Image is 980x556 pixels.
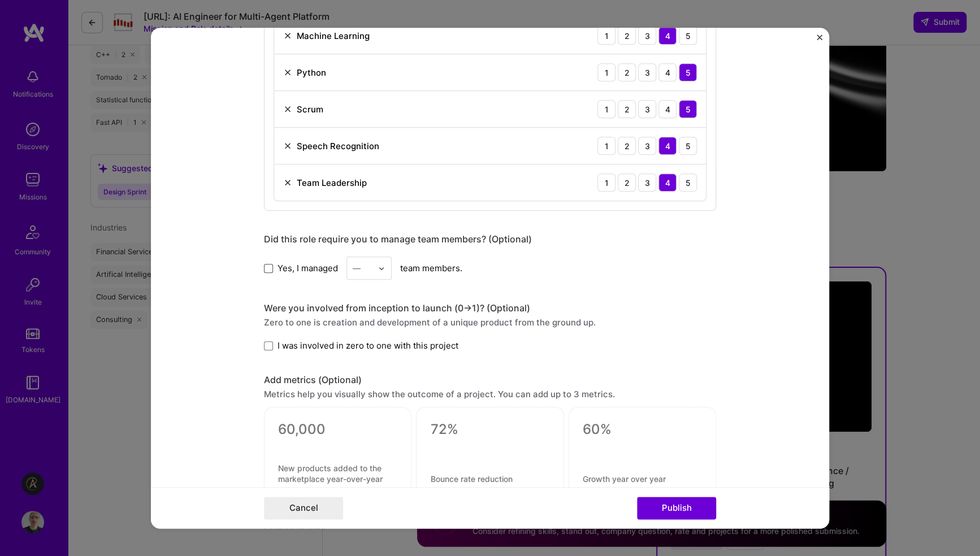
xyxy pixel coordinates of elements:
div: Add metrics (Optional) [264,375,716,386]
div: 3 [638,27,656,45]
div: 4 [658,27,677,45]
button: Publish [637,497,716,519]
div: 1 [597,27,615,45]
div: Zero to one is creation and development of a unique product from the ground up. [264,316,716,328]
div: Were you involved from inception to launch (0 -> 1)? (Optional) [264,302,716,314]
div: 1 [597,137,615,155]
div: — [353,262,361,274]
div: Did this role require you to manage team members? (Optional) [264,233,716,245]
img: Remove [283,68,292,77]
img: Remove [283,141,292,150]
div: Speech Recognition [297,140,379,152]
div: 2 [618,173,636,192]
div: Team Leadership [297,177,367,189]
div: Python [297,67,326,79]
div: 4 [658,100,677,118]
div: 3 [638,63,656,81]
button: Cancel [264,497,343,519]
div: 5 [679,27,697,45]
div: 5 [679,100,697,118]
div: 2 [618,27,636,45]
div: 3 [638,137,656,155]
div: 5 [679,63,697,81]
span: Yes, I managed [277,262,338,274]
div: Metrics help you visually show the outcome of a project. You can add up to 3 metrics. [264,389,716,401]
img: Remove [283,105,292,114]
div: 4 [658,173,677,192]
div: 1 [597,63,615,81]
div: team members. [264,257,716,280]
div: 2 [618,137,636,155]
div: 3 [638,173,656,192]
div: 1 [597,173,615,192]
div: 2 [618,100,636,118]
div: Machine Learning [297,30,370,42]
div: 4 [658,63,677,81]
div: 5 [679,137,697,155]
div: 3 [638,100,656,118]
div: 4 [658,137,677,155]
img: Remove [283,31,292,40]
button: Close [817,34,822,46]
span: I was involved in zero to one with this project [277,340,458,351]
img: drop icon [378,265,385,272]
div: Scrum [297,103,323,115]
div: 5 [679,173,697,192]
img: Remove [283,178,292,187]
div: 1 [597,100,615,118]
div: 2 [618,63,636,81]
